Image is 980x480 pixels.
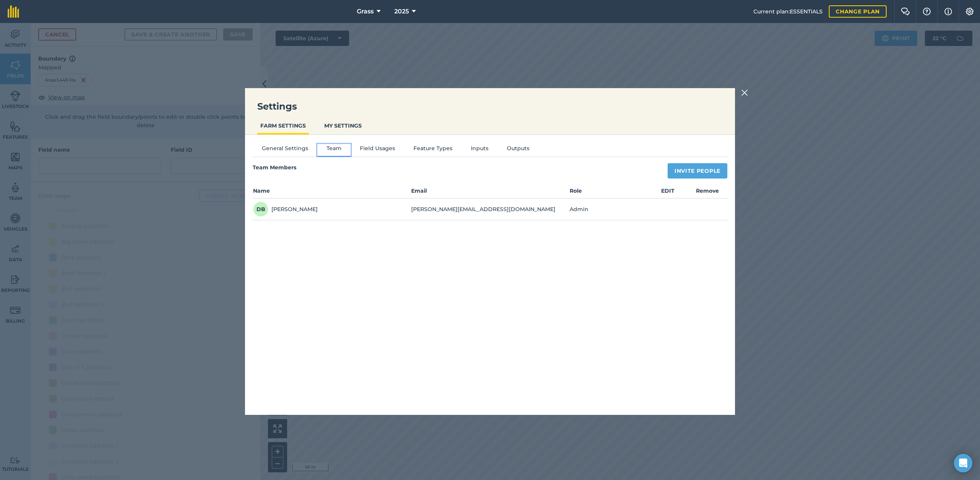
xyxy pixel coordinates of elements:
span: DB [253,202,268,217]
div: Open Intercom Messenger [954,454,972,472]
th: EDIT [648,186,688,198]
img: A question mark icon [922,8,931,15]
h3: Settings [245,100,735,113]
span: 2025 [394,7,409,16]
td: [PERSON_NAME][EMAIL_ADDRESS][DOMAIN_NAME] [411,198,569,220]
a: Change plan [829,5,887,18]
span: Grass [357,7,374,16]
th: Remove [688,186,727,198]
td: Admin [569,198,648,220]
img: A cog icon [965,8,974,15]
button: Inputs [462,144,498,156]
img: svg+xml;base64,PHN2ZyB4bWxucz0iaHR0cDovL3d3dy53My5vcmcvMjAwMC9zdmciIHdpZHRoPSIxNyIgaGVpZ2h0PSIxNy... [944,7,952,16]
button: Team [317,144,351,156]
button: General Settings [253,144,317,156]
button: FARM SETTINGS [257,118,309,133]
button: Outputs [498,144,539,156]
span: Current plan : ESSENTIALS [753,7,823,16]
th: Name [253,186,411,198]
button: MY SETTINGS [321,118,365,133]
img: Two speech bubbles overlapping with the left bubble in the forefront [901,8,910,15]
button: Invite People [668,163,727,179]
th: Role [569,186,648,198]
img: svg+xml;base64,PHN2ZyB4bWxucz0iaHR0cDovL3d3dy53My5vcmcvMjAwMC9zdmciIHdpZHRoPSIyMiIgaGVpZ2h0PSIzMC... [741,88,748,97]
th: Email [411,186,569,198]
button: Field Usages [351,144,404,156]
button: Feature Types [404,144,462,156]
div: [PERSON_NAME] [253,202,318,217]
h4: Team Members [253,163,296,175]
img: fieldmargin Logo [8,5,19,18]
